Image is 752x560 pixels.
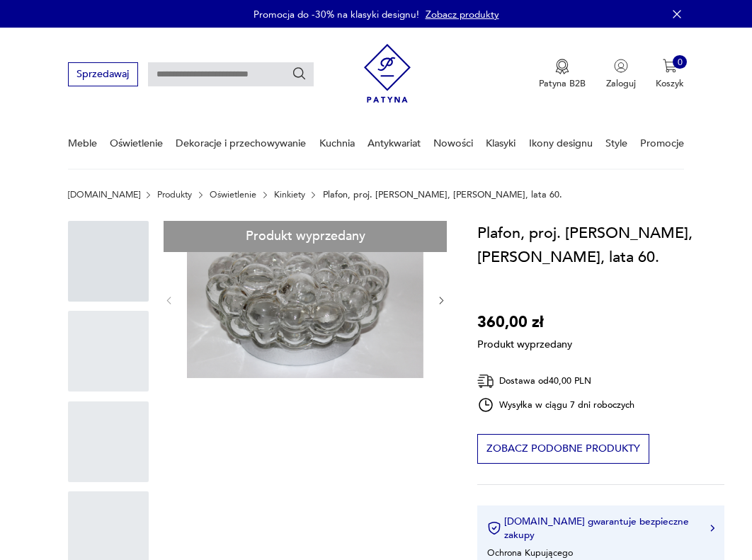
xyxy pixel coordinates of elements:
[368,119,421,168] a: Antykwariat
[606,59,636,90] button: Zaloguj
[606,77,636,90] p: Zaloguj
[539,77,586,90] p: Patyna B2B
[323,190,562,200] p: Plafon, proj. [PERSON_NAME], [PERSON_NAME], lata 60.
[477,372,494,390] img: Ikona dostawy
[68,71,138,79] a: Sprzedawaj
[656,77,684,90] p: Koszyk
[673,55,687,69] div: 0
[539,59,586,90] a: Ikona medaluPatyna B2B
[68,190,140,200] a: [DOMAIN_NAME]
[529,119,593,168] a: Ikony designu
[176,119,306,168] a: Dekoracje i przechowywanie
[477,396,634,413] div: Wysyłka w ciągu 7 dni roboczych
[640,119,684,168] a: Promocje
[555,59,569,74] img: Ikona medalu
[477,310,572,334] p: 360,00 zł
[477,221,724,269] h1: Plafon, proj. [PERSON_NAME], [PERSON_NAME], lata 60.
[539,59,586,90] button: Patyna B2B
[477,334,572,352] p: Produkt wyprzedany
[426,8,499,21] a: Zobacz produkty
[477,372,634,390] div: Dostawa od 40,00 PLN
[487,515,714,542] button: [DOMAIN_NAME] gwarantuje bezpieczne zakupy
[605,119,627,168] a: Style
[157,190,192,200] a: Produkty
[210,190,256,200] a: Oświetlenie
[292,67,307,82] button: Szukaj
[68,119,97,168] a: Meble
[364,39,411,108] img: Patyna - sklep z meblami i dekoracjami vintage
[68,62,138,86] button: Sprzedawaj
[710,525,714,532] img: Ikona strzałki w prawo
[319,119,355,168] a: Kuchnia
[614,59,628,73] img: Ikonka użytkownika
[486,119,515,168] a: Klasyki
[663,59,677,73] img: Ikona koszyka
[487,547,573,559] li: Ochrona Kupującego
[274,190,305,200] a: Kinkiety
[477,434,649,464] button: Zobacz podobne produkty
[656,59,684,90] button: 0Koszyk
[487,521,501,535] img: Ikona certyfikatu
[253,8,419,21] p: Promocja do -30% na klasyki designu!
[433,119,473,168] a: Nowości
[110,119,163,168] a: Oświetlenie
